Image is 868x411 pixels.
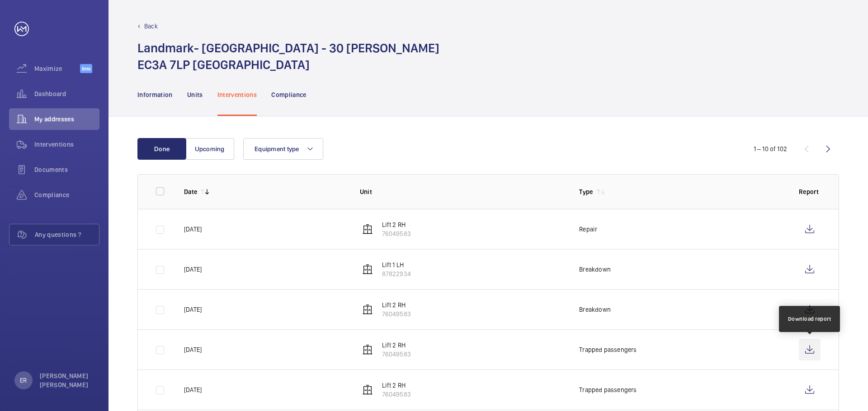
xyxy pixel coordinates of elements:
[144,22,158,31] p: Back
[579,305,611,314] p: Breakdown
[382,381,411,390] p: Lift 2 RH
[579,265,611,274] p: Breakdown
[271,90,307,99] p: Compliance
[382,390,411,399] p: 76049583
[184,385,202,394] p: [DATE]
[362,304,373,315] img: elevator.svg
[137,40,439,73] h1: Landmark- [GEOGRAPHIC_DATA] - 30 [PERSON_NAME] EC3A 7LP [GEOGRAPHIC_DATA]
[788,315,831,323] div: Download report
[137,90,173,99] p: Information
[184,305,202,314] p: [DATE]
[184,345,202,354] p: [DATE]
[579,345,637,354] p: Trapped passengers
[243,138,323,160] button: Equipment type
[255,145,299,152] span: Equipment type
[20,376,27,385] p: ER
[362,264,373,275] img: elevator.svg
[34,64,80,73] span: Maximize
[184,225,202,234] p: [DATE]
[754,144,787,153] div: 1 – 10 of 102
[382,260,411,269] p: Lift 1 LH
[40,371,94,389] p: [PERSON_NAME] [PERSON_NAME]
[799,187,821,196] p: Report
[382,300,411,309] p: Lift 2 RH
[35,230,99,239] span: Any questions ?
[185,138,234,160] button: Upcoming
[362,344,373,355] img: elevator.svg
[382,341,411,350] p: Lift 2 RH
[137,138,186,160] button: Done
[217,90,257,99] p: Interventions
[34,190,99,199] span: Compliance
[184,265,202,274] p: [DATE]
[579,187,593,196] p: Type
[34,140,99,149] span: Interventions
[579,225,597,234] p: Repair
[362,224,373,235] img: elevator.svg
[382,350,411,359] p: 76049583
[382,229,411,238] p: 76049583
[382,309,411,319] p: 76049583
[34,165,99,174] span: Documents
[362,384,373,395] img: elevator.svg
[184,187,197,196] p: Date
[382,269,411,278] p: 87822934
[80,64,92,73] span: Beta
[34,89,99,98] span: Dashboard
[360,187,565,196] p: Unit
[34,115,99,124] span: My addresses
[382,220,411,229] p: Lift 2 RH
[579,385,637,394] p: Trapped passengers
[187,90,203,99] p: Units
